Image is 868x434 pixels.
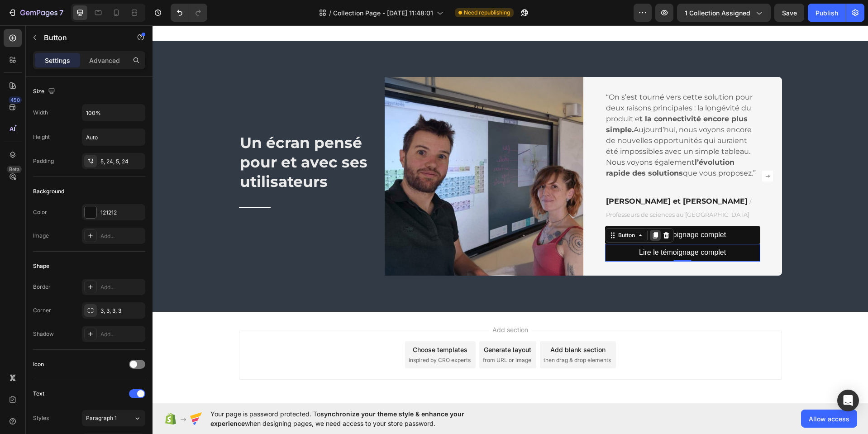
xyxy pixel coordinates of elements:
span: Need republishing [464,9,510,17]
p: Settings [45,56,70,65]
div: Add... [100,283,143,291]
p: Button [44,32,121,43]
p: Lire le témoignage complet [486,221,573,234]
button: <p>Lire le témoignage complet</p> [453,201,608,219]
div: Size [33,86,57,98]
div: Choose templates [260,320,315,329]
input: Auto [82,105,145,121]
p: 7 [59,7,63,18]
button: <p>Lire le témoignage complet</p> [453,219,608,236]
span: Your page is password protected. To when designing pages, we need access to your store password. [210,409,500,428]
div: Width [33,109,48,117]
strong: [PERSON_NAME] et [PERSON_NAME] [453,172,595,180]
iframe: Design area [153,25,868,403]
div: Image [33,232,49,240]
div: Corner [33,306,51,315]
span: Save [782,9,797,17]
div: Add... [100,232,143,240]
p: Advanced [89,56,120,65]
button: Allow access [801,410,857,428]
span: Allow access [809,414,849,424]
button: Carousel Next Arrow [608,143,622,158]
p: Lire le témoignage complet [486,203,573,216]
button: 7 [4,4,67,22]
div: Generate layout [331,320,379,329]
div: Shape [33,262,49,270]
span: synchronize your theme style & enhance your experience [210,410,464,427]
span: then drag & drop elements [391,331,458,339]
span: Add section [336,300,379,309]
span: Collection Page - [DATE] 11:48:01 [333,8,433,18]
div: Rich Text Editor. Editing area: main [486,203,573,216]
button: Paragraph 1 [82,410,145,426]
div: Shadow [33,330,54,338]
div: Open Intercom Messenger [837,390,859,411]
div: Border [33,283,51,291]
div: Icon [33,360,44,368]
span: / Professeurs de sciences au [GEOGRAPHIC_DATA] [453,172,599,193]
div: Height [33,133,50,141]
p: “On s’est tourné vers cette solution pour deux raisons principales : la longévité du produit e Au... [453,67,607,153]
strong: l’évolution rapide des solutions [453,133,582,152]
div: Undo/Redo [171,4,207,22]
div: Publish [816,8,838,18]
button: Publish [808,4,846,22]
div: 121212 [100,209,143,217]
button: Save [774,4,804,22]
span: inspired by CRO experts [256,331,318,339]
span: from URL or image [330,331,379,339]
div: Color [33,208,47,216]
div: 3, 3, 3, 3 [100,307,143,315]
strong: t la connectivité encore plus simple. [453,89,595,109]
span: Paragraph 1 [86,414,117,422]
span: / [329,8,331,18]
div: Styles [33,414,49,422]
div: Add blank section [398,320,453,329]
div: Padding [33,157,54,165]
input: Auto [82,129,145,145]
div: 450 [9,96,22,104]
button: 1 collection assigned [677,4,771,22]
div: Add... [100,330,143,339]
div: Background [33,187,64,196]
span: 1 collection assigned [685,8,750,18]
img: Alt Image [232,52,431,250]
div: Text [33,390,44,398]
div: 5, 24, 5, 24 [100,157,143,166]
div: Beta [7,166,22,173]
div: Button [464,206,484,214]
